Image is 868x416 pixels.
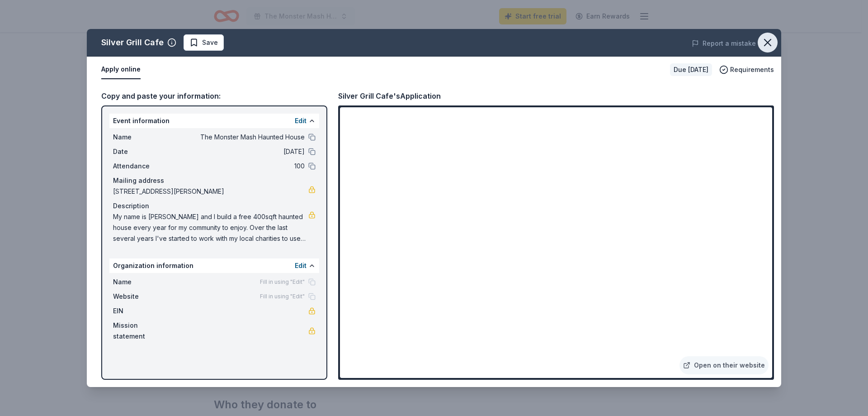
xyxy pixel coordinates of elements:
[295,115,307,126] button: Edit
[174,161,305,172] span: 100
[260,293,305,300] span: Fill in using "Edit"
[101,35,164,50] div: Silver Grill Cafe
[174,146,305,157] span: [DATE]
[202,37,218,48] span: Save
[113,320,174,342] span: Mission statement
[113,201,316,211] div: Description
[174,132,305,143] span: The Monster Mash Haunted House
[101,90,327,102] div: Copy and paste your information:
[113,211,308,244] span: My name is [PERSON_NAME] and I build a free 400sqft haunted house every year for my community to ...
[719,64,774,75] button: Requirements
[295,260,307,271] button: Edit
[113,186,308,197] span: [STREET_ADDRESS][PERSON_NAME]
[679,356,769,374] a: Open on their website
[113,161,174,172] span: Attendance
[113,175,316,186] div: Mailing address
[113,146,174,157] span: Date
[109,258,319,273] div: Organization information
[113,291,174,302] span: Website
[260,278,305,286] span: Fill in using "Edit"
[670,63,712,76] div: Due [DATE]
[184,34,224,51] button: Save
[692,38,756,49] button: Report a mistake
[113,306,174,316] span: EIN
[101,60,141,79] button: Apply online
[109,114,319,128] div: Event information
[113,277,174,287] span: Name
[730,64,774,75] span: Requirements
[338,90,441,102] div: Silver Grill Cafe's Application
[113,132,174,143] span: Name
